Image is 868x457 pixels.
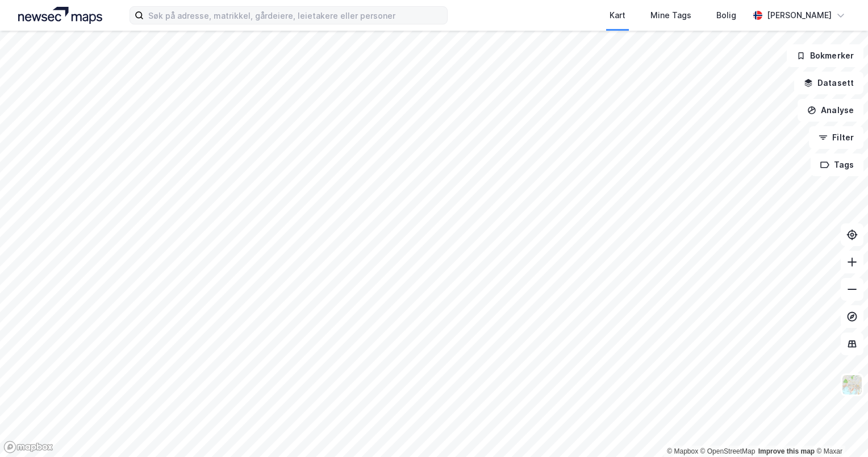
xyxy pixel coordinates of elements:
[811,153,863,176] button: Tags
[3,441,53,454] a: Mapbox homepage
[811,402,868,457] div: Kontrollprogram for chat
[798,99,863,122] button: Analyse
[144,7,447,24] input: Søk på adresse, matrikkel, gårdeiere, leietakere eller personer
[700,447,756,455] a: OpenStreetMap
[667,447,698,455] a: Mapbox
[610,9,625,22] div: Kart
[794,72,863,94] button: Datasett
[841,374,863,396] img: Z
[767,9,832,22] div: [PERSON_NAME]
[716,9,736,22] div: Bolig
[18,7,102,24] img: logo.a4113a55bc3d86da70a041830d287a7e.svg
[811,402,868,457] iframe: Chat Widget
[650,9,691,22] div: Mine Tags
[809,126,863,149] button: Filter
[758,447,815,455] a: Improve this map
[787,44,863,67] button: Bokmerker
